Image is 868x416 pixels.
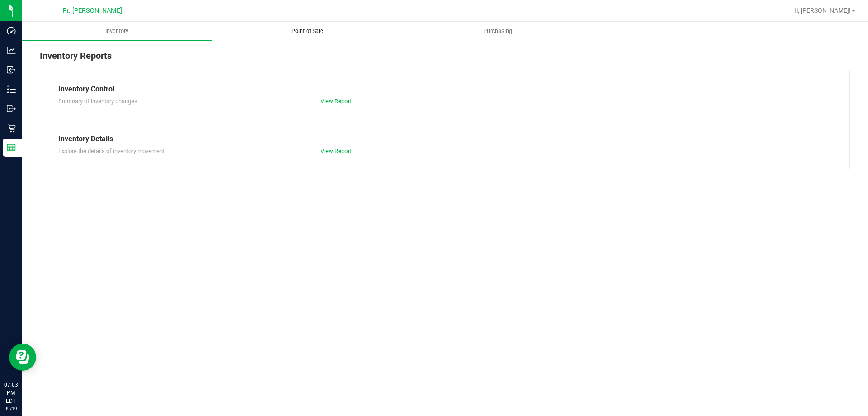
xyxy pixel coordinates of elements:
inline-svg: Dashboard [7,26,16,35]
span: Purchasing [471,27,524,35]
p: 07:03 PM EDT [4,381,18,405]
span: Explore the details of inventory movement [58,148,165,154]
inline-svg: Outbound [7,104,16,113]
inline-svg: Reports [7,143,16,152]
inline-svg: Analytics [7,46,16,55]
span: Hi, [PERSON_NAME]! [792,7,851,14]
span: Point of Sale [279,27,335,35]
span: Summary of inventory changes [58,98,137,105]
inline-svg: Inbound [7,65,16,74]
a: View Report [321,98,351,105]
div: Inventory Details [58,134,831,144]
inline-svg: Inventory [7,85,16,94]
a: Point of Sale [212,22,402,41]
div: Inventory Reports [40,49,850,70]
a: View Report [321,148,351,154]
inline-svg: Retail [7,124,16,133]
span: Inventory [93,27,141,35]
a: Purchasing [402,22,593,41]
div: Inventory Control [58,84,831,95]
iframe: Resource center [9,344,36,371]
p: 09/19 [4,405,18,412]
span: Ft. [PERSON_NAME] [63,7,122,14]
a: Inventory [22,22,212,41]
